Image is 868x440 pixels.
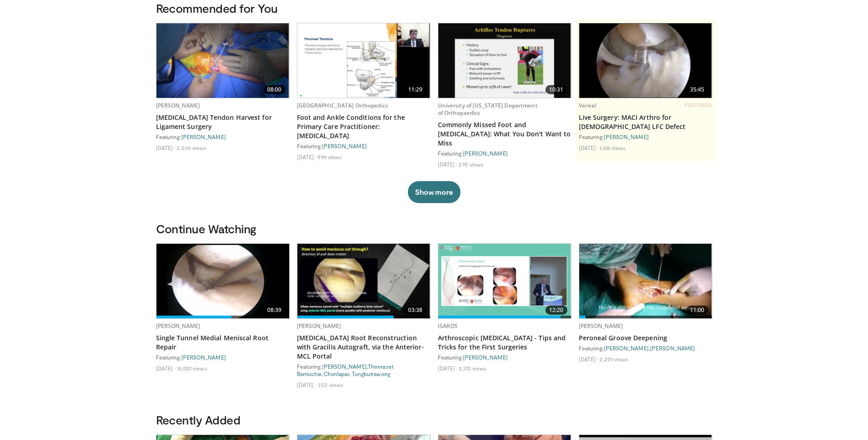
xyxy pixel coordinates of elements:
a: [PERSON_NAME] [579,322,623,330]
a: [MEDICAL_DATA] Root Reconstruction with Gracilis Autograft, via the Anterior-MCL Portal [297,333,431,361]
h3: Recommended for You [156,1,712,16]
li: 16,001 views [177,365,207,372]
li: 2,201 views [599,355,628,363]
span: 08:39 [264,306,286,315]
a: Vericel [579,102,597,109]
a: [PERSON_NAME] [463,354,508,360]
span: 11:00 [686,306,708,315]
a: 08:00 [156,23,289,98]
img: 235d3603-9c46-48bf-8383-f9f59a016139.620x360_q85_upscale.jpg [156,23,289,98]
img: de0a8b02-ec02-4d4b-bd90-e643d2a5f634.620x360_q85_upscale.jpg [297,23,430,98]
a: Single Tunnel Medial Meniscal Root Repair [156,333,290,352]
a: [PERSON_NAME] [322,363,367,370]
div: Featuring: [438,150,571,157]
a: [MEDICAL_DATA] Tendon Harvest for Ligament Surgery [156,113,290,131]
span: 11:29 [404,85,426,94]
li: [DATE] [156,365,176,372]
a: Foot and Ankle Conditions for the Primary Care Practitioner: [MEDICAL_DATA] [297,113,431,140]
img: ef04edc1-9bea-419b-8656-3c943423183a.620x360_q85_upscale.jpg [156,244,289,318]
a: Theeraset Bantuchai [297,363,394,377]
h3: Recently Added [156,413,712,427]
a: [PERSON_NAME] [322,143,367,149]
span: 08:00 [264,85,286,94]
span: 03:38 [404,306,426,315]
img: eb023345-1e2d-4374-a840-ddbc99f8c97c.620x360_q85_upscale.jpg [579,23,712,98]
a: 10:31 [438,23,571,98]
a: [PERSON_NAME] [181,354,226,360]
a: [PERSON_NAME] [181,134,226,140]
span: 35:45 [686,85,708,94]
li: [DATE] [438,161,458,168]
div: Featuring: , , [297,363,431,377]
a: 35:45 [579,23,712,98]
a: [PERSON_NAME] [297,322,341,330]
img: 8ab081a1-9590-4dbb-a230-284dc0a54385.620x360_q85_upscale.jpg [297,244,430,318]
li: [DATE] [297,153,317,161]
a: 12:20 [438,244,571,318]
a: Live Surgery: MACI Arthro for [DEMOGRAPHIC_DATA] LFC Defect [579,113,712,131]
h3: Continue Watching [156,221,712,236]
a: [PERSON_NAME] [156,322,200,330]
div: Featuring: [438,354,571,361]
li: 3,172 views [458,365,486,372]
a: 11:29 [297,23,430,98]
div: Featuring: [156,133,290,140]
div: Featuring: , [579,344,712,352]
li: [DATE] [438,365,458,372]
a: [PERSON_NAME] [604,134,649,140]
li: 1,616 views [599,144,625,151]
a: [PERSON_NAME] [604,345,649,351]
a: Commonly Missed Foot and [MEDICAL_DATA]: What You Don't Want to Miss [438,120,571,148]
li: [DATE] [156,144,176,151]
li: [DATE] [579,355,598,363]
li: 352 views [318,381,343,388]
li: [DATE] [579,144,598,151]
a: 08:39 [156,244,289,318]
a: ISAKOS [438,322,458,330]
a: [GEOGRAPHIC_DATA] Orthopedics [297,102,388,109]
a: 03:38 [297,244,430,318]
div: Featuring: [297,142,431,150]
a: 11:00 [579,244,712,318]
a: University of [US_STATE] Department of Orthopaedics [438,102,538,117]
li: 295 views [458,161,484,168]
a: [PERSON_NAME] [650,345,695,351]
a: [PERSON_NAME] [463,150,508,156]
a: Peroneal Groove Deepening [579,333,712,343]
li: 2,536 views [177,144,206,151]
span: 10:31 [545,85,567,94]
a: Arthroscopic [MEDICAL_DATA] - Tips and Tricks for the First Surgeries [438,333,571,352]
div: Featuring: [579,133,712,140]
img: 0b8eef94-86fe-4abf-a1b8-07e4dafb7530.620x360_q85_upscale.jpg [438,244,571,318]
li: 999 views [318,153,342,161]
a: Chonlapas Tungbutrawong [323,370,390,377]
span: 12:20 [545,306,567,315]
button: Show more [408,181,460,203]
li: [DATE] [297,381,317,388]
span: FEATURED [685,102,712,108]
img: cbb5bafa-f017-440c-aa06-cc1402690ebb.620x360_q85_upscale.jpg [579,244,712,318]
div: Featuring: [156,354,290,361]
a: [PERSON_NAME] [156,102,200,109]
img: e999ad6e-2142-432e-beec-7555d78b9871.620x360_q85_upscale.jpg [438,23,571,98]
